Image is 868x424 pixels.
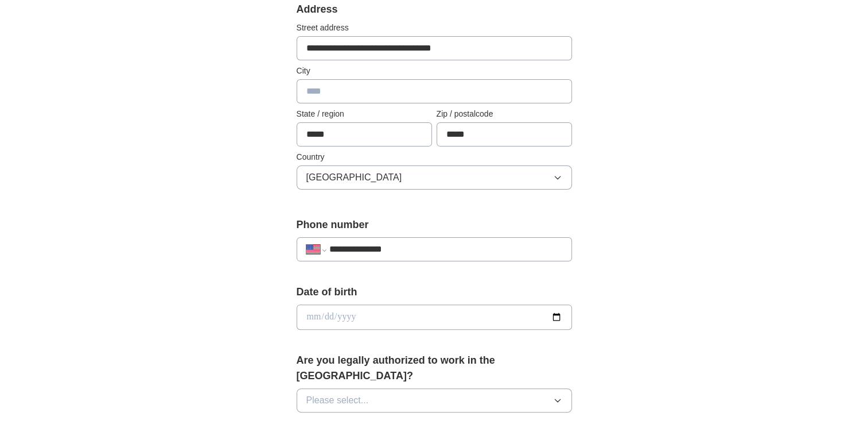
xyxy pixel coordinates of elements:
[297,353,572,384] label: Are you legally authorized to work in the [GEOGRAPHIC_DATA]?
[297,108,432,120] label: State / region
[297,2,572,17] div: Address
[437,108,572,120] label: Zip / postalcode
[297,165,572,190] button: [GEOGRAPHIC_DATA]
[306,394,369,407] span: Please select...
[297,388,572,413] button: Please select...
[306,171,402,184] span: [GEOGRAPHIC_DATA]
[297,151,572,163] label: Country
[297,65,572,77] label: City
[297,217,572,233] label: Phone number
[297,284,572,300] label: Date of birth
[297,22,572,34] label: Street address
